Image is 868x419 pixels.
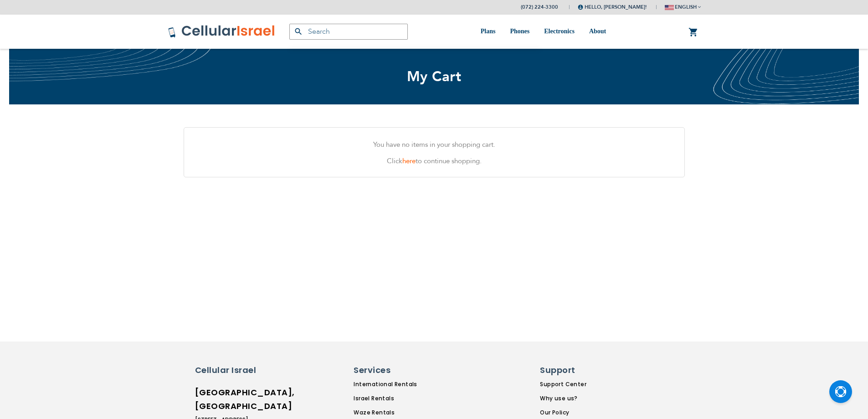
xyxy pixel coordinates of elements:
a: (072) 224-3300 [521,4,558,10]
p: Click to continue shopping. [191,155,678,167]
span: Phones [510,28,529,35]
h6: Support [540,364,591,376]
h6: Cellular Israel [195,364,275,376]
a: Phones [510,15,529,49]
a: Our Policy [540,409,596,417]
h6: Services [354,364,461,376]
img: Cellular Israel Logo [168,25,276,38]
span: Plans [481,28,496,35]
a: Plans [481,15,496,49]
a: Israel Rentals [354,394,466,403]
img: english [665,5,674,10]
span: Hello, [PERSON_NAME]! [578,4,647,10]
a: Why use us? [540,394,596,403]
a: About [589,15,606,49]
a: Waze Rentals [354,409,466,417]
a: here [402,156,416,166]
span: My Cart [407,67,462,86]
a: International Rentals [354,380,466,388]
button: english [665,0,701,14]
span: About [589,28,606,35]
p: You have no items in your shopping cart. [191,139,678,150]
input: Search [289,24,408,40]
a: Support Center [540,380,596,388]
a: Electronics [544,15,575,49]
span: Electronics [544,28,575,35]
h6: [GEOGRAPHIC_DATA], [GEOGRAPHIC_DATA] [195,386,275,413]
